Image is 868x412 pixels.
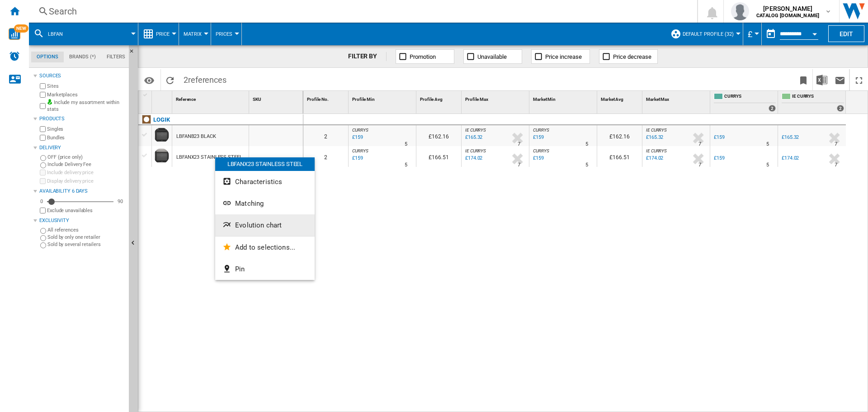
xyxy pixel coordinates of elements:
button: Characteristics [215,171,315,193]
button: Evolution chart [215,214,315,236]
span: Add to selections... [235,243,295,251]
span: Characteristics [235,178,282,186]
button: Add to selections... [215,237,315,258]
button: Pin... [215,258,315,280]
span: Pin [235,265,245,273]
button: Matching [215,193,315,214]
span: Matching [235,199,264,208]
span: Evolution chart [235,221,282,229]
div: LBFANX23 STAINLESS STEEL [215,157,315,171]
